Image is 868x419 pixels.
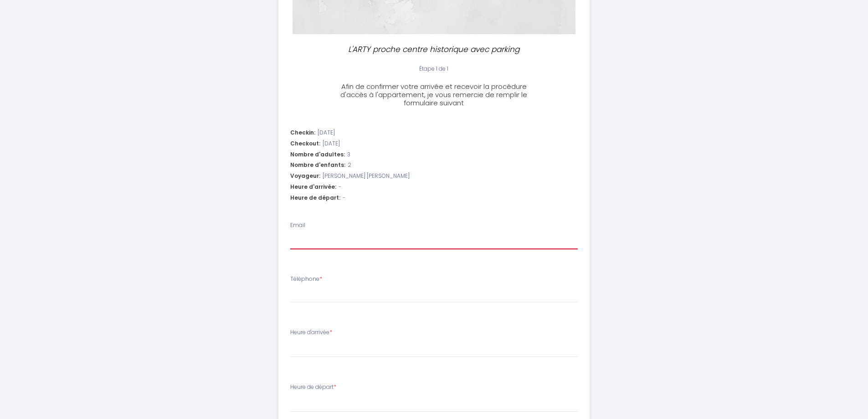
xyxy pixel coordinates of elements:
[318,129,335,137] span: [DATE]
[290,221,305,230] label: Email
[290,161,345,170] span: Nombre d'enfants:
[323,172,410,181] span: [PERSON_NAME] [PERSON_NAME]
[290,194,340,202] span: Heure de départ:
[343,194,345,202] span: -
[340,82,527,108] span: Afin de confirmer votre arrivée et recevoir la procédure d'accès à l'appartement, je vous remerci...
[347,150,350,159] span: 3
[290,183,336,191] span: Heure d'arrivée:
[339,183,341,191] span: -
[419,65,448,72] span: Étape 1 de 1
[290,140,320,148] span: Checkout:
[290,275,322,284] label: Téléphone
[290,172,320,181] span: Voyageur:
[290,129,315,137] span: Checkin:
[348,161,351,170] span: 2
[337,43,532,56] p: L'ARTY proche centre historique avec parking
[290,383,336,392] label: Heure de départ
[323,140,340,148] span: [DATE]
[290,150,345,159] span: Nombre d'adultes:
[290,328,332,337] label: Heure d'arrivée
